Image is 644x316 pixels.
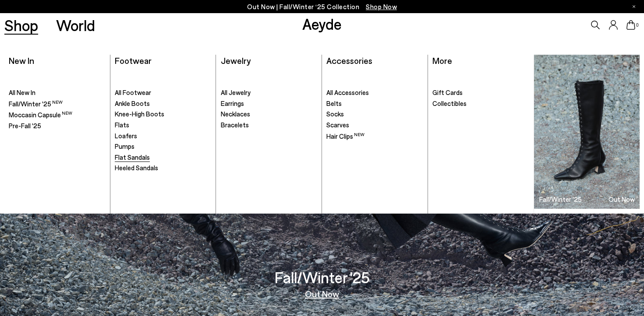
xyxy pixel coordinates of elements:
[115,99,150,107] span: Ankle Boots
[432,99,467,107] span: Collectibles
[9,88,35,96] span: All New In
[115,164,158,172] span: Heeled Sandals
[366,3,397,11] span: Navigate to /collections/new-in
[326,110,423,119] a: Socks
[635,23,640,28] span: 0
[115,132,211,140] a: Loafers
[115,153,150,161] span: Flat Sandals
[326,99,423,108] a: Belts
[539,196,582,203] h3: Fall/Winter '25
[115,121,211,130] a: Flats
[221,99,244,107] span: Earrings
[9,111,72,119] span: Moccasin Capsule
[115,88,151,96] span: All Footwear
[609,196,635,203] h3: Out Now
[9,122,41,130] span: Pre-Fall '25
[9,55,34,66] a: New In
[326,121,423,130] a: Scarves
[115,164,211,172] a: Heeled Sandals
[247,1,397,12] p: Out Now | Fall/Winter ‘25 Collection
[305,289,339,298] a: Out Now
[115,121,129,129] span: Flats
[326,99,342,107] span: Belts
[221,110,250,118] span: Necklaces
[9,88,105,97] a: All New In
[115,142,211,151] a: Pumps
[626,20,635,30] a: 0
[221,55,251,66] a: Jewelry
[326,88,369,96] span: All Accessories
[115,132,137,140] span: Loafers
[221,88,251,96] span: All Jewelry
[326,88,423,97] a: All Accessories
[432,55,452,66] a: More
[275,270,370,285] h3: Fall/Winter '25
[9,110,105,119] a: Moccasin Capsule
[326,121,349,129] span: Scarves
[115,110,211,119] a: Knee-High Boots
[221,99,317,108] a: Earrings
[56,18,95,33] a: World
[4,18,38,33] a: Shop
[115,55,152,66] a: Footwear
[326,110,344,118] span: Socks
[221,88,317,97] a: All Jewelry
[326,132,364,140] span: Hair Clips
[9,99,105,109] a: Fall/Winter '25
[302,14,342,33] a: Aeyde
[115,110,164,118] span: Knee-High Boots
[9,100,63,108] span: Fall/Winter '25
[221,110,317,119] a: Necklaces
[432,88,463,96] span: Gift Cards
[534,55,640,209] img: Group_1295_900x.jpg
[326,132,423,141] a: Hair Clips
[221,121,317,130] a: Bracelets
[115,88,211,97] a: All Footwear
[534,55,640,209] a: Fall/Winter '25 Out Now
[326,55,372,66] a: Accessories
[115,99,211,108] a: Ankle Boots
[221,121,249,129] span: Bracelets
[432,99,529,108] a: Collectibles
[9,122,105,130] a: Pre-Fall '25
[432,88,529,97] a: Gift Cards
[115,153,211,162] a: Flat Sandals
[115,142,134,150] span: Pumps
